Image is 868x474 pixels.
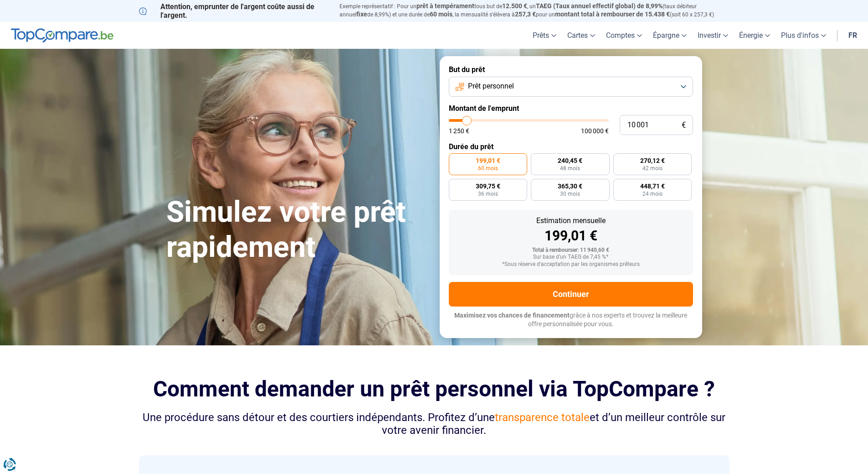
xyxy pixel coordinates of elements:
[139,376,729,401] h2: Comment demander un prêt personnel via TopCompare ?
[560,191,580,197] span: 30 mois
[468,81,514,91] span: Prêt personnel
[734,22,776,49] a: Énergie
[449,104,693,113] label: Montant de l'emprunt
[495,411,590,424] span: transparence totale
[454,312,570,319] span: Maximisez vos chances de financement
[449,311,693,329] p: grâce à nos experts et trouvez la meilleure offre personnalisée pour vous.
[560,166,580,171] span: 48 mois
[476,183,500,189] span: 309,75 €
[502,2,527,10] span: 12.500 €
[449,128,469,134] span: 1 250 €
[843,22,863,49] a: fr
[449,142,693,151] label: Durée du prêt
[558,183,582,189] span: 365,30 €
[642,166,663,171] span: 42 mois
[682,121,686,129] span: €
[139,2,329,20] p: Attention, emprunter de l'argent coûte aussi de l'argent.
[642,191,663,197] span: 24 mois
[139,411,729,438] div: Une procédure sans détour et des courtiers indépendants. Profitez d’une et d’un meilleur contrôle...
[647,22,692,49] a: Épargne
[476,157,500,164] span: 199,01 €
[515,10,536,18] span: 257,3 €
[430,10,452,18] span: 60 mois
[456,229,686,243] div: 199,01 €
[339,2,729,19] p: Exemple représentatif : Pour un tous but de , un (taux débiteur annuel de 8,99%) et une durée de ...
[478,166,498,171] span: 60 mois
[776,22,832,49] a: Plus d'infos
[416,2,474,10] span: prêt à tempérament
[456,247,686,254] div: Total à rembourser: 11 940,60 €
[692,22,734,49] a: Investir
[456,217,686,224] div: Estimation mensuelle
[555,10,670,18] span: montant total à rembourser de 15.438 €
[536,2,663,10] span: TAEG (Taux annuel effectif global) de 8,99%
[640,183,665,189] span: 448,71 €
[601,22,647,49] a: Comptes
[527,22,562,49] a: Prêts
[11,28,113,43] img: TopCompare
[478,191,498,197] span: 36 mois
[449,77,693,97] button: Prêt personnel
[356,10,367,18] span: fixe
[558,157,582,164] span: 240,45 €
[581,128,609,134] span: 100 000 €
[449,65,693,74] label: But du prêt
[166,195,429,265] h1: Simulez votre prêt rapidement
[640,157,665,164] span: 270,12 €
[449,282,693,307] button: Continuer
[562,22,601,49] a: Cartes
[456,261,686,268] div: *Sous réserve d'acceptation par les organismes prêteurs
[456,254,686,260] div: Sur base d'un TAEG de 7,45 %*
